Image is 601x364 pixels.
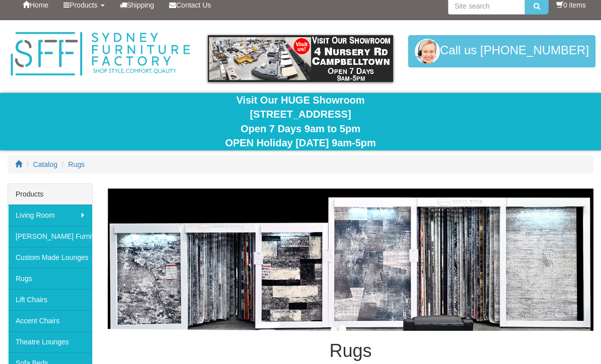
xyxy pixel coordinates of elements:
a: Lift Chairs [8,289,92,310]
a: Theatre Lounges [8,331,92,352]
div: Products [8,184,92,205]
a: Rugs [68,160,85,168]
a: Accent Chairs [8,310,92,331]
span: Home [30,1,48,9]
div: Visit Our HUGE Showroom [STREET_ADDRESS] Open 7 Days 9am to 5pm OPEN Holiday [DATE] 9am-5pm [8,93,593,150]
a: Living Room [8,205,92,226]
span: Products [69,1,97,9]
span: Shipping [127,1,155,9]
img: Rugs [108,189,593,331]
a: Custom Made Lounges [8,247,92,268]
img: showroom.gif [208,35,393,82]
h1: Rugs [108,341,593,361]
a: Catalog [33,160,57,168]
span: Contact Us [176,1,211,9]
a: Rugs [8,268,92,289]
a: [PERSON_NAME] Furniture [8,226,92,247]
img: Sydney Furniture Factory [8,30,193,78]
